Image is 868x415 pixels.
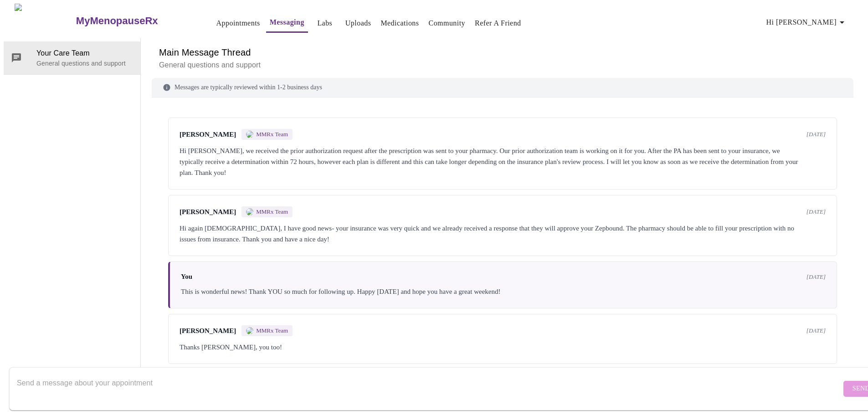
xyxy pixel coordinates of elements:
span: Your Care Team [36,48,133,59]
a: Community [429,17,466,30]
span: [PERSON_NAME] [180,131,236,138]
button: Community [425,14,469,32]
span: [DATE] [806,208,826,215]
p: General questions and support [159,60,846,71]
button: Medications [377,14,422,32]
a: Medications [380,17,419,30]
div: Thanks [PERSON_NAME], you too! [180,342,826,353]
img: MMRX [246,208,253,215]
span: MMRx Team [256,131,288,138]
p: General questions and support [36,59,133,68]
a: Refer a Friend [475,17,521,30]
img: MMRX [246,131,253,138]
button: Uploads [342,14,375,32]
a: MyMenopauseRx [75,5,194,37]
textarea: Send a message about your appointment [17,374,841,403]
span: [DATE] [806,273,826,281]
h3: MyMenopauseRx [76,15,158,27]
a: Appointments [216,17,260,30]
a: Uploads [345,17,371,30]
button: Appointments [213,14,264,32]
button: Hi [PERSON_NAME] [763,13,851,31]
div: Hi again [DEMOGRAPHIC_DATA], I have good news- your insurance was very quick and we already recei... [180,223,826,245]
span: [DATE] [806,131,826,138]
span: You [181,273,192,281]
div: Messages are typically reviewed within 1-2 business days [152,78,853,97]
span: [DATE] [806,327,826,334]
button: Messaging [266,13,308,33]
button: Refer a Friend [471,14,525,32]
span: MMRx Team [256,327,288,334]
span: MMRx Team [256,208,288,215]
button: Labs [310,14,339,32]
div: This is wonderful news! Thank YOU so much for following up. Happy [DATE] and hope you have a grea... [181,286,826,297]
div: Hi [PERSON_NAME], we received the prior authorization request after the prescription was sent to ... [180,145,826,178]
span: [PERSON_NAME] [180,327,236,335]
div: Your Care TeamGeneral questions and support [4,41,140,74]
a: Labs [317,17,332,30]
h6: Main Message Thread [159,45,846,60]
span: Hi [PERSON_NAME] [766,16,847,29]
span: [PERSON_NAME] [180,208,236,216]
img: MMRX [246,327,253,334]
a: Messaging [270,16,304,29]
img: MyMenopauseRx Logo [15,4,75,38]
